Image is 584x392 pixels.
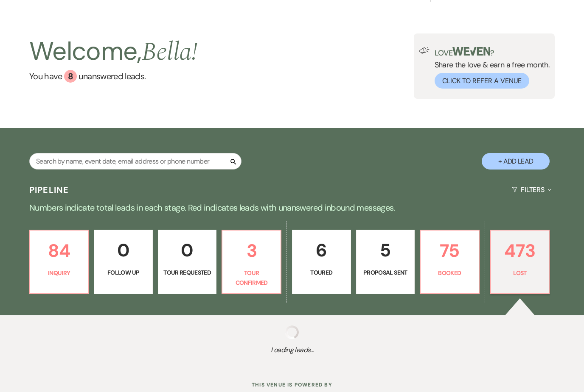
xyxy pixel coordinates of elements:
[29,153,241,170] input: Search by name, event date, email address or phone number
[496,268,544,278] p: Lost
[142,33,197,72] span: Bella !
[420,230,480,294] a: 75Booked
[158,230,217,294] a: 0Tour Requested
[298,236,345,264] p: 6
[29,345,555,355] span: Loading leads...
[362,236,410,264] p: 5
[222,230,281,294] a: 3Tour Confirmed
[99,268,147,277] p: Follow Up
[29,230,89,294] a: 84Inquiry
[227,268,275,287] p: Tour Confirmed
[356,230,415,294] a: 5Proposal Sent
[430,47,550,89] div: Share the love & earn a free month.
[508,178,555,201] button: Filters
[94,230,153,294] a: 0Follow Up
[285,325,299,339] img: loading spinner
[435,73,529,89] button: Click to Refer a Venue
[29,70,197,83] a: You have 8 unanswered leads.
[490,230,550,294] a: 473Lost
[496,236,544,265] p: 473
[29,184,69,196] h3: Pipeline
[292,230,351,294] a: 6Toured
[227,236,275,265] p: 3
[35,268,83,278] p: Inquiry
[482,153,550,170] button: + Add Lead
[426,236,474,265] p: 75
[362,268,410,277] p: Proposal Sent
[452,47,490,56] img: weven-logo-green.svg
[35,236,83,265] p: 84
[426,268,474,278] p: Booked
[163,268,211,277] p: Tour Requested
[163,236,211,264] p: 0
[435,47,550,57] p: Love ?
[29,33,197,70] h2: Welcome,
[298,268,345,277] p: Toured
[64,70,77,83] div: 8
[99,236,147,264] p: 0
[419,47,430,54] img: loud-speaker-illustration.svg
